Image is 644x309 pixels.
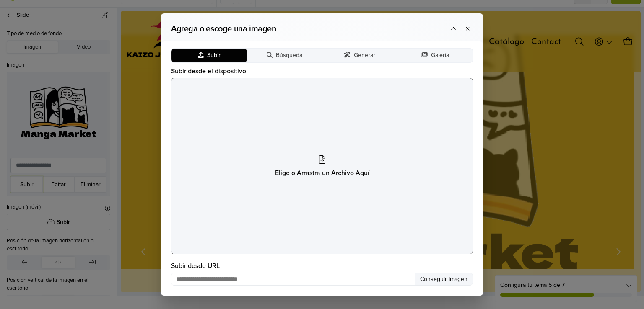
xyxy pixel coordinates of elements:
a: Inicio [341,25,361,37]
button: Conseguir Imagen [415,273,473,286]
span: Búsqueda [276,52,302,59]
a: Contact [410,25,440,37]
button: Galería [397,49,473,62]
button: Subir [171,49,247,62]
a: Catálogo [368,25,403,37]
button: Generar [322,49,397,62]
div: 3 / 3 [0,24,513,258]
button: Búsqueda [247,49,322,62]
button: Carro [500,23,514,39]
span: Generar [354,52,375,59]
label: Subir desde el dispositivo [171,66,473,76]
label: Subir desde URL [171,261,473,271]
button: Buscar [452,23,465,39]
button: Previous slide [18,236,30,246]
span: Imagen [447,276,467,283]
span: Galería [431,52,449,59]
span: Go to slide 1 [239,236,249,246]
span: Subir [207,52,221,59]
button: Acceso [471,23,494,39]
h2: Agrega o escoge una imagen [171,24,428,34]
button: Next slide [490,236,503,246]
span: Elige o Arrastra un Archivo Aquí [275,168,369,178]
span: Go to slide 3 [265,236,281,246]
span: Go to slide 2 [252,236,262,246]
img: Kaizo Japan Store [6,6,94,56]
